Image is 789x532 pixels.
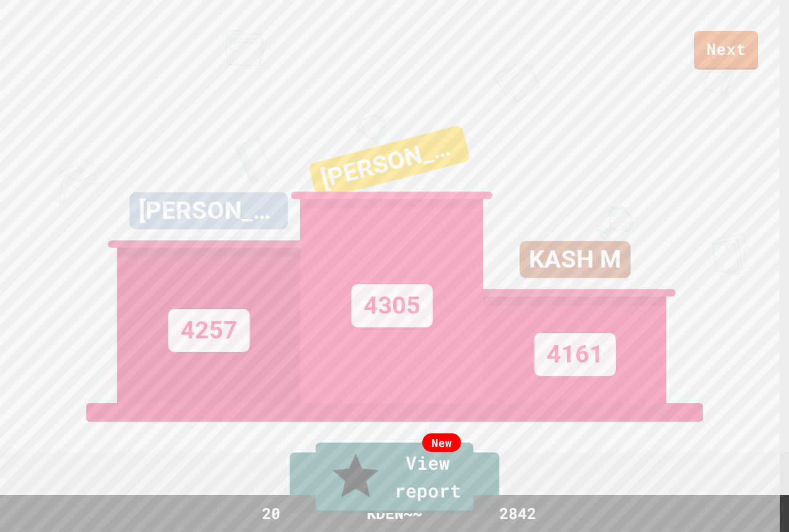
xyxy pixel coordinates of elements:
a: View report [316,443,473,513]
div: 4161 [534,333,616,376]
div: 4305 [351,284,433,327]
div: [PERSON_NAME] [308,125,471,200]
div: [PERSON_NAME] H [129,192,288,229]
a: Next [694,31,758,70]
div: 4257 [168,309,250,352]
div: New [422,433,461,452]
div: KASH M [520,241,631,278]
